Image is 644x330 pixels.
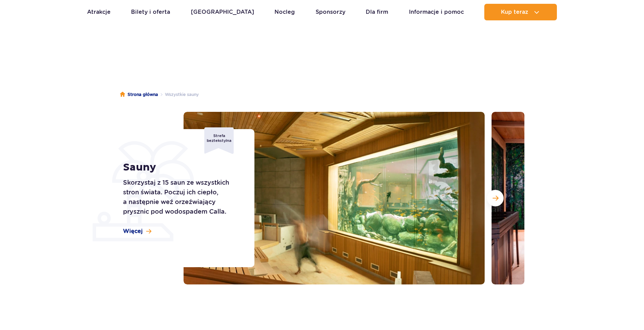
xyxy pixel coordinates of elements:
[191,4,254,20] a: [GEOGRAPHIC_DATA]
[484,4,557,20] button: Kup teraz
[158,91,199,98] li: Wszystkie sauny
[123,227,143,235] span: Więcej
[120,91,158,98] a: Strona główna
[123,227,151,235] a: Więcej
[184,112,485,284] img: Sauna w strefie Relax z dużym akwarium na ścianie, przytulne wnętrze i drewniane ławki
[487,190,504,206] button: Następny slajd
[204,127,234,154] div: Strefa beztekstylna
[501,9,528,15] span: Kup teraz
[123,178,239,216] p: Skorzystaj z 15 saun ze wszystkich stron świata. Poczuj ich ciepło, a następnie weź orzeźwiający ...
[274,4,295,20] a: Nocleg
[123,161,239,174] h1: Sauny
[316,4,345,20] a: Sponsorzy
[409,4,464,20] a: Informacje i pomoc
[131,4,170,20] a: Bilety i oferta
[366,4,388,20] a: Dla firm
[87,4,111,20] a: Atrakcje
